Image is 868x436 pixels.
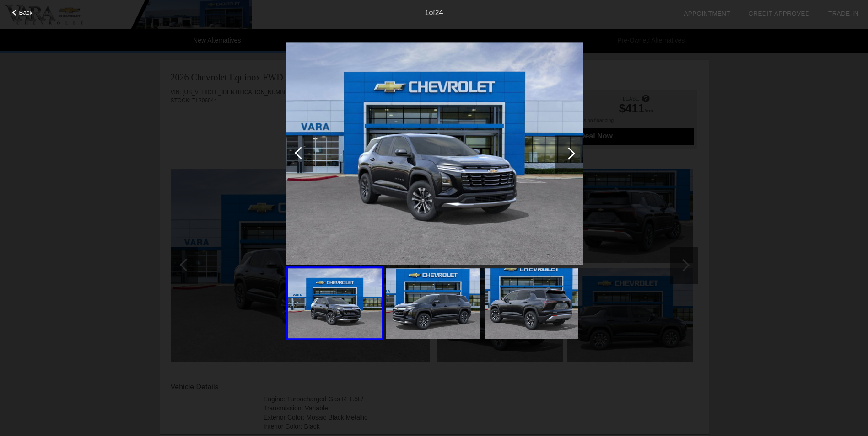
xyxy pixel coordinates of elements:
[19,9,33,16] span: Back
[425,9,429,16] span: 1
[749,10,810,17] a: Credit Approved
[485,268,578,339] img: image.aspx
[286,42,583,265] img: image.aspx
[386,268,480,339] img: image.aspx
[684,10,730,17] a: Appointment
[828,10,859,17] a: Trade-In
[435,9,443,16] span: 24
